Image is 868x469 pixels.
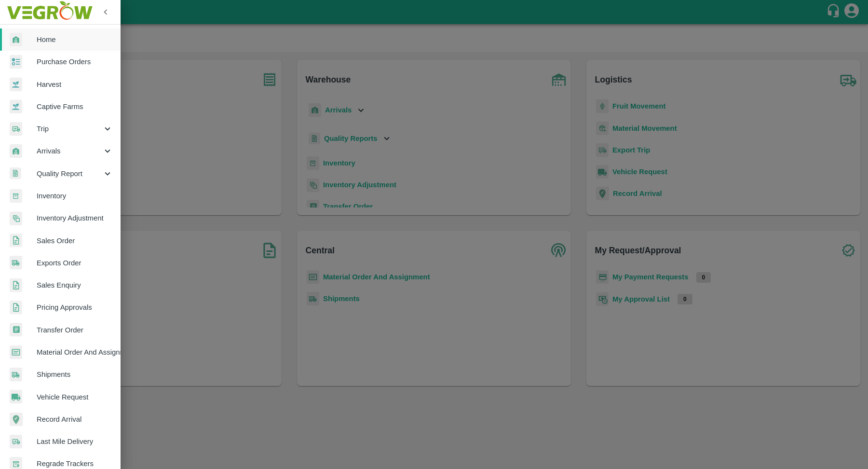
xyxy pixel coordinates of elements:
span: Vehicle Request [37,392,113,402]
img: sales [10,278,22,292]
img: reciept [10,55,22,69]
span: Inventory Adjustment [37,213,113,223]
span: Trip [37,124,102,134]
img: inventory [10,211,22,225]
img: sales [10,234,22,248]
img: sales [10,301,22,315]
img: whArrival [10,144,22,158]
span: Sales Order [37,235,113,246]
img: whTransfer [10,323,22,337]
span: Shipments [37,369,113,380]
img: delivery [10,122,22,136]
img: harvest [10,77,22,92]
span: Arrivals [37,146,102,156]
span: Home [37,34,113,45]
img: shipments [10,256,22,270]
img: centralMaterial [10,345,22,359]
span: Regrade Trackers [37,458,113,469]
span: Purchase Orders [37,56,113,67]
span: Quality Report [37,168,102,179]
img: whInventory [10,189,22,203]
span: Material Order And Assignment [37,347,113,358]
span: Sales Enquiry [37,280,113,290]
span: Exports Order [37,258,113,268]
img: recordArrival [10,413,23,426]
span: Harvest [37,79,113,90]
span: Pricing Approvals [37,302,113,313]
img: whArrival [10,33,22,47]
span: Inventory [37,191,113,201]
span: Transfer Order [37,325,113,335]
span: Record Arrival [37,414,113,425]
img: shipments [10,368,22,382]
img: vehicle [10,390,22,404]
img: qualityReport [10,167,21,179]
span: Last Mile Delivery [37,436,113,447]
img: harvest [10,99,22,114]
img: delivery [10,435,22,449]
span: Captive Farms [37,101,113,112]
